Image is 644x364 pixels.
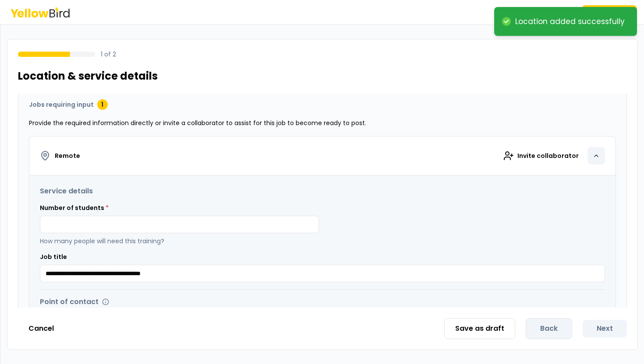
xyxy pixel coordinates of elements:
[498,147,584,164] button: Invite collaborator
[101,50,116,59] p: 1 of 2
[40,297,99,307] h3: Point of contact
[40,203,109,212] label: Number of students
[517,151,579,160] span: Invite collaborator
[582,5,637,19] button: Log in / Sign up
[18,69,158,83] h1: Location & service details
[40,186,605,196] h3: Service details
[29,136,616,175] button: RemoteInvite collaborator
[55,151,80,160] h4: Remote
[97,99,108,110] div: 1
[515,17,625,26] div: Location added successfully
[29,119,616,127] p: Provide the required information directly or invite a collaborator to assist for this job to beco...
[29,100,94,109] h3: Jobs requiring input
[444,318,515,339] button: Save as draft
[18,320,64,337] button: Cancel
[40,252,67,261] label: Job title
[40,237,319,245] p: How many people will need this training?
